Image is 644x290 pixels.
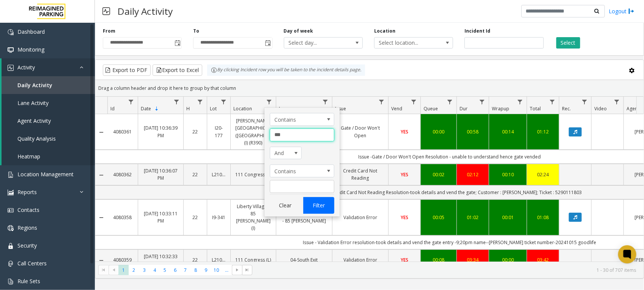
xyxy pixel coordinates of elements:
[532,214,554,221] div: 01:08
[17,260,47,267] span: Call Centers
[102,2,110,20] img: pageIcon
[207,64,365,76] div: By clicking Incident row you will be taken to the incident details page.
[235,203,271,232] a: Liberty Village - 85 [PERSON_NAME] (I)
[235,256,271,263] a: 111 Congress (L)
[401,214,408,221] span: YES
[532,128,554,135] div: 01:12
[425,171,452,178] a: 00:02
[494,256,522,263] a: 00:00
[562,105,571,112] span: Rec.
[8,190,14,196] img: 'icon'
[126,97,136,107] a: Id Filter Menu
[235,117,271,146] a: [PERSON_NAME][GEOGRAPHIC_DATA] ([GEOGRAPHIC_DATA]) (I) (R390)
[170,265,180,275] span: Page 6
[494,214,522,221] a: 00:01
[8,225,14,231] img: 'icon'
[393,214,416,221] a: YES
[8,65,14,71] img: 'icon'
[17,82,52,89] span: Daily Activity
[556,37,580,49] button: Select
[222,265,232,275] span: Page 11
[234,267,240,273] span: Go to the next page
[279,105,289,112] span: Lane
[335,105,346,112] span: Issue
[193,28,199,34] label: To
[461,171,484,178] div: 02:12
[376,97,387,107] a: Issue Filter Menu
[320,97,331,107] a: Lane Filter Menu
[494,128,522,135] a: 00:14
[129,265,139,275] span: Page 2
[201,265,211,275] span: Page 9
[401,257,408,263] span: YES
[2,76,95,94] a: Daily Activity
[460,105,468,112] span: Dur
[17,28,45,35] span: Dashboard
[233,105,252,112] span: Location
[393,128,416,135] a: YES
[17,242,37,249] span: Security
[425,256,452,263] a: 00:08
[270,165,334,177] span: Location Filter Operators
[8,207,14,213] img: 'icon'
[17,171,74,178] span: Location Management
[244,267,250,273] span: Go to the last page
[232,265,242,276] span: Go to the next page
[284,28,313,34] label: Day of week
[210,105,217,112] span: Lot
[188,171,202,178] a: 22
[139,265,150,275] span: Page 3
[235,171,271,178] a: 111 Congress (L)
[8,172,14,178] img: 'icon'
[8,261,14,267] img: 'icon'
[461,214,484,221] div: 01:02
[627,105,639,112] span: Agent
[17,188,37,196] span: Reports
[445,97,455,107] a: Queue Filter Menu
[103,64,151,76] button: Export to PDF
[461,128,484,135] a: 00:58
[8,279,14,285] img: 'icon'
[143,124,179,139] a: [DATE] 10:36:39 PM
[281,210,328,224] a: [GEOGRAPHIC_DATA] - 85 [PERSON_NAME]
[103,28,115,34] label: From
[17,64,35,71] span: Activity
[153,64,202,76] button: Export to Excel
[188,128,202,135] a: 22
[492,105,509,112] span: Wrapup
[425,128,452,135] div: 00:00
[270,113,334,126] span: Location Filter Operators
[8,29,14,35] img: 'icon'
[337,214,384,221] a: Validation Error
[2,112,95,130] a: Agent Activity
[188,256,202,263] a: 22
[494,171,522,178] a: 00:10
[532,256,554,263] a: 03:42
[270,147,295,159] span: And
[95,257,107,263] a: Collapse Details
[95,82,644,95] div: Drag a column header and drop it here to group by that column
[212,214,226,221] a: I9-341
[425,214,452,221] a: 00:05
[212,124,226,139] a: I20-177
[2,94,95,112] a: Lane Activity
[270,180,334,193] input: Location Filter
[95,129,107,135] a: Collapse Details
[401,129,408,135] span: YES
[424,105,438,112] span: Queue
[461,256,484,263] div: 03:34
[17,46,44,53] span: Monitoring
[264,38,272,48] span: Toggle popup
[154,106,160,112] span: Sortable
[257,267,636,273] kendo-pager-info: 1 - 30 of 707 items
[95,172,107,178] a: Collapse Details
[219,97,229,107] a: Lot Filter Menu
[270,147,302,160] span: Location Filter Logic
[211,67,217,73] img: infoIcon.svg
[17,277,40,285] span: Rule Sets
